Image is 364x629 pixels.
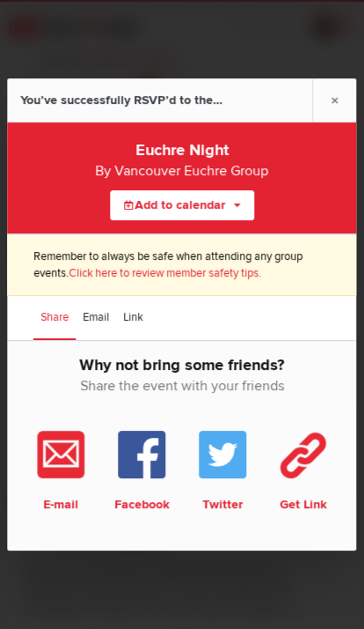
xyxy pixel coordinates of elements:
a: Email [76,296,116,340]
b: Get Link [266,497,340,513]
div: By Vancouver Euchre Group [33,160,330,181]
span: Link [123,310,142,324]
b: E-mail [24,497,98,513]
a: × [313,78,357,122]
a: E-mail [20,423,101,513]
b: Twitter [186,497,259,513]
a: Link [116,296,149,340]
div: You’ve successfully RSVP’d to the event [20,78,225,122]
div: Euchre Night [33,136,330,181]
a: Facebook [101,423,182,513]
h2: Why not bring some friends? [20,354,343,414]
span: Share the event with your friends [20,375,343,396]
a: Twitter [182,423,263,513]
p: Remember to always be safe when attending any group events. [33,248,330,282]
a: Share [33,296,76,340]
span: Email [83,310,109,324]
a: Get Link [263,423,344,513]
button: Add to calendar [110,190,254,220]
span: Share [40,310,69,324]
a: Click here to review member safety tips. [69,266,261,280]
b: Facebook [105,497,178,513]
